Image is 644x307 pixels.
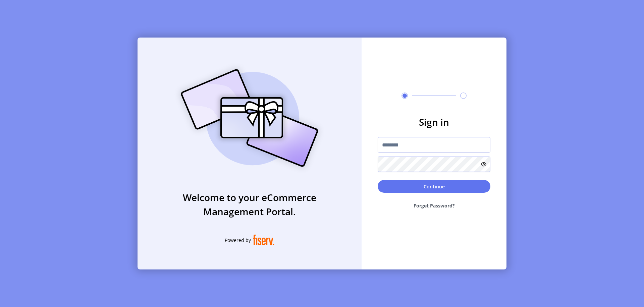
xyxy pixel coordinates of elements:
[378,115,490,129] h3: Sign in
[378,197,490,214] button: Forget Password?
[138,190,362,219] h3: Welcome to your eCommerce Management Portal.
[225,237,251,244] span: Powered by
[171,62,328,174] img: card_Illustration.svg
[378,180,490,193] button: Continue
